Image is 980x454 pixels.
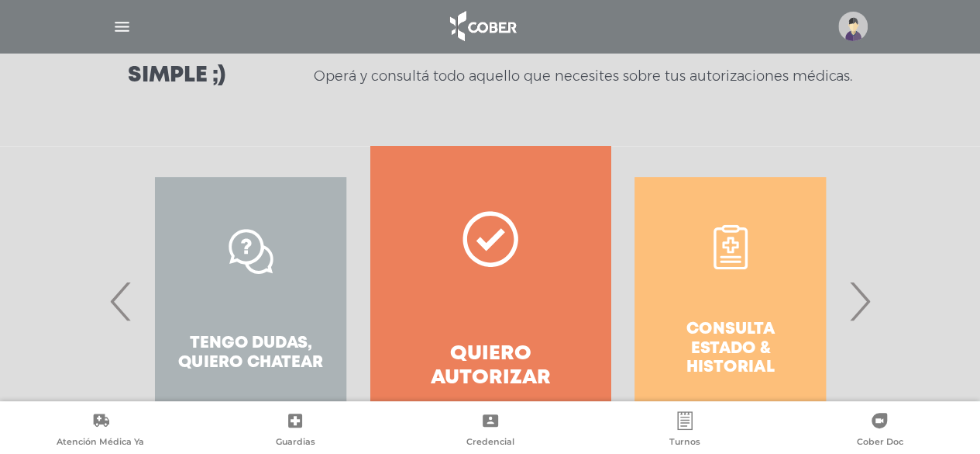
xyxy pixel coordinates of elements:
img: logo_cober_home-white.png [442,8,523,45]
a: Credencial [393,411,587,451]
a: Cober Doc [782,411,977,451]
a: Guardias [198,411,392,451]
img: Cober_menu-lines-white.svg [112,17,132,36]
a: Atención Médica Ya [3,411,198,451]
a: Turnos [587,411,782,451]
p: Operá y consultá todo aquello que necesites sobre tus autorizaciones médicas. [314,67,852,85]
span: Credencial [466,436,514,450]
span: Atención Médica Ya [57,436,144,450]
span: Cober Doc [856,436,903,450]
img: profile-placeholder.svg [838,12,868,41]
span: Guardias [276,436,315,450]
span: Previous [106,259,136,343]
h3: Simple ;) [128,65,225,87]
h4: Quiero autorizar [398,342,582,390]
span: Next [844,259,875,343]
span: Turnos [669,436,700,450]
